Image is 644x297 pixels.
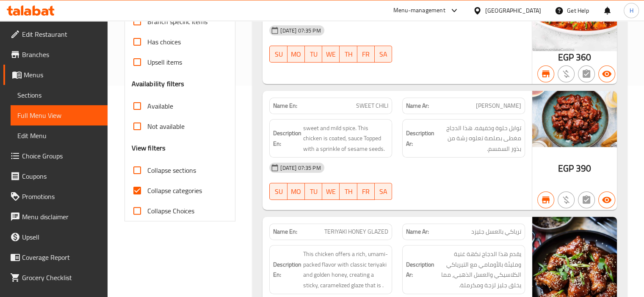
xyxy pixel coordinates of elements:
button: SA [375,183,392,200]
span: SU [273,185,284,198]
a: Grocery Checklist [3,267,108,288]
span: Choice Groups [22,151,101,161]
span: TH [343,185,354,198]
span: Branches [22,49,101,60]
span: توابل حلوة وخفيفه. هذا الدجاج مغطى بصلصة تعلوه رشة من بذور السمسم. [436,123,521,154]
span: MO [291,185,301,198]
button: SA [375,46,392,63]
span: SA [378,48,389,60]
button: Purchased item [558,65,575,82]
a: Choice Groups [3,146,108,166]
span: Menus [24,70,101,80]
button: Branch specific item [537,65,554,82]
a: Upsell [3,227,108,247]
span: EGP [558,49,574,65]
a: Coupons [3,166,108,186]
a: Coverage Report [3,247,108,267]
span: Edit Menu [17,131,101,141]
span: EGP [558,160,574,177]
span: Collapse categories [147,185,202,196]
span: sweet and mild spice. This chicken is coated, sauce Topped with a sprinkle of sesame seeds. [303,123,388,154]
span: Full Menu View [17,110,101,120]
strong: Description Ar: [406,259,434,280]
span: Promotions [22,191,101,202]
span: 390 [575,160,591,177]
strong: Name En: [273,227,297,236]
button: Available [598,65,615,82]
span: WE [326,185,336,198]
span: Upsell [22,232,101,242]
a: Promotions [3,186,108,207]
a: Edit Restaurant [3,24,108,44]
a: Full Menu View [11,105,108,125]
a: Sections [11,85,108,105]
button: Branch specific item [537,191,554,208]
button: TH [340,183,357,200]
span: Grocery Checklist [22,272,101,283]
span: FR [361,185,371,198]
span: Edit Restaurant [22,29,101,39]
button: WE [322,46,340,63]
span: Available [147,101,173,111]
span: FR [361,48,371,60]
span: TU [308,185,319,198]
button: Available [598,191,615,208]
strong: Name Ar: [406,227,429,236]
span: TU [308,48,319,60]
button: MO [287,183,305,200]
strong: Description Ar: [406,128,434,149]
button: Not has choices [578,191,595,208]
span: SWEET CHILI [356,101,388,110]
a: Menu disclaimer [3,207,108,227]
span: Not available [147,121,185,131]
span: [PERSON_NAME] [476,101,521,110]
span: يقدم هذا الدجاج نكهة غنية ومليئة بالأومامي مع التيرياكي الكلاسيكي والعسل الذهبي، مما يخلق جليز لز... [436,249,521,290]
strong: Name En: [273,101,297,110]
span: Sections [17,90,101,100]
button: WE [322,183,340,200]
button: FR [357,46,375,63]
span: Collapse sections [147,165,196,175]
span: This chicken offers a rich, umami-packed flavor with classic teriyaki and golden honey, creating ... [303,249,388,290]
h3: Availability filters [132,79,185,89]
button: Purchased item [558,191,575,208]
span: Coverage Report [22,252,101,262]
h3: View filters [132,143,166,153]
strong: Description En: [273,259,301,280]
a: Branches [3,44,108,65]
strong: Name Ar: [406,101,429,110]
button: Not has choices [578,65,595,82]
span: Branch specific items [147,16,207,27]
span: TH [343,48,354,60]
button: FR [357,183,375,200]
span: 360 [575,49,591,65]
button: TH [340,46,357,63]
span: Collapse Choices [147,206,194,216]
span: TERIYAKI HONEY GLAZED [324,227,388,236]
span: H [629,6,633,15]
span: SA [378,185,389,198]
button: TU [305,183,322,200]
span: MO [291,48,301,60]
strong: Description En: [273,128,301,149]
button: TU [305,46,322,63]
span: SU [273,48,284,60]
span: Coupons [22,171,101,181]
button: SU [269,46,287,63]
div: [GEOGRAPHIC_DATA] [485,6,541,15]
button: SU [269,183,287,200]
span: WE [326,48,336,60]
a: Edit Menu [11,125,108,146]
img: SWEET_CHILI_processed_by_638907654854692249.jpg [532,91,617,147]
span: Menu disclaimer [22,212,101,222]
span: Has choices [147,37,181,47]
span: ترياكي بالعسل جليزد [471,227,521,236]
span: Upsell items [147,57,182,67]
span: [DATE] 07:35 PM [277,27,324,35]
span: [DATE] 07:35 PM [277,164,324,172]
div: Menu-management [393,5,445,16]
button: MO [287,46,305,63]
a: Menus [3,65,108,85]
